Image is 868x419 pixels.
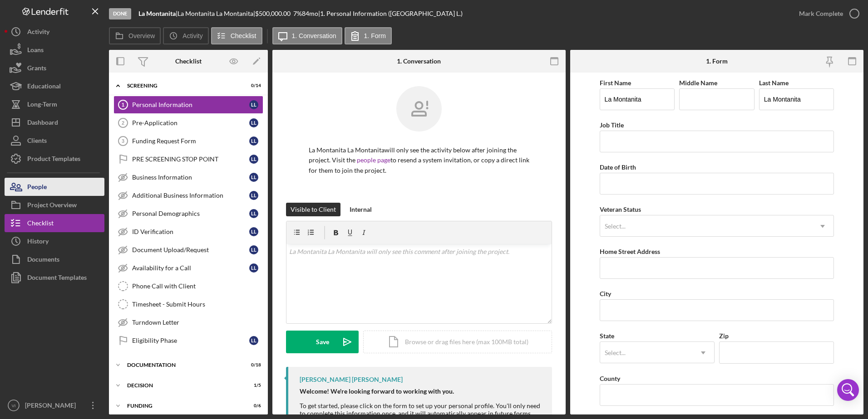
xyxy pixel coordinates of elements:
div: L L [249,245,258,254]
div: Pre-Application [132,119,249,127]
button: Loans [5,41,104,59]
div: L L [249,263,258,273]
div: L L [249,155,258,164]
label: Overview [128,32,155,39]
div: Timesheet - Submit Hours [132,301,263,308]
label: Activity [182,32,202,39]
button: 1. Conversation [272,27,342,44]
div: Document Templates [27,268,87,289]
a: Eligibility PhaseLL [113,331,263,350]
button: Clients [5,132,104,150]
div: Long-Term [27,95,57,116]
a: Turndown Letter [113,313,263,331]
a: Document Templates [5,268,104,287]
div: Loans [27,41,44,61]
a: Personal DemographicsLL [113,205,263,223]
div: Document Upload/Request [132,246,249,253]
div: 1. Conversation [397,58,441,65]
label: First Name [600,79,631,87]
div: 0 / 6 [245,403,261,409]
label: 1. Form [364,32,386,39]
label: County [600,375,620,382]
div: 7 % [293,10,302,17]
label: Job Title [600,121,624,129]
button: Overview [109,27,161,44]
div: Activity [27,23,49,43]
a: Additional Business InformationLL [113,186,263,205]
button: VI[PERSON_NAME] [5,396,104,414]
a: Documents [5,250,104,268]
div: L L [249,118,258,127]
button: Save [286,331,359,353]
label: Last Name [759,79,789,87]
div: Clients [27,132,47,152]
div: Personal Information [132,101,249,108]
button: 1. Form [345,27,392,44]
button: Product Templates [5,150,104,168]
div: ID Verification [132,228,249,235]
button: Activity [163,27,208,44]
button: Checklist [5,214,104,232]
a: ID VerificationLL [113,223,263,241]
div: PRE SCREENING STOP POINT [132,156,249,163]
div: History [27,232,49,253]
div: L L [249,100,258,109]
div: Dashboard [27,113,58,134]
div: Funding [127,403,238,409]
button: Dashboard [5,113,104,132]
div: Visible to Client [291,203,336,216]
div: 1 / 5 [245,383,261,388]
a: 1Personal InformationLL [113,96,263,114]
button: Checklist [211,27,262,44]
div: L L [249,227,258,236]
div: [PERSON_NAME] [PERSON_NAME] [300,376,403,383]
div: La Montanita La Montanita | [178,10,255,17]
div: Select... [605,223,626,230]
div: Eligibility Phase [132,337,249,344]
tspan: 3 [122,138,124,144]
div: People [27,178,47,198]
div: [PERSON_NAME] [23,396,82,417]
tspan: 1 [122,102,124,107]
button: Project Overview [5,196,104,214]
div: Availability for a Call [132,264,249,272]
div: 84 mo [302,10,318,17]
a: Availability for a CallLL [113,259,263,277]
div: 0 / 18 [245,362,261,368]
div: Save [316,331,329,353]
div: Open Intercom Messenger [837,379,859,401]
a: 2Pre-ApplicationLL [113,114,263,132]
button: Internal [345,203,376,216]
div: Screening [127,83,238,88]
button: Grants [5,59,104,77]
a: people page [357,156,390,164]
div: Checklist [27,214,54,234]
div: Grants [27,59,46,79]
div: Done [109,8,131,19]
a: Timesheet - Submit Hours [113,295,263,313]
button: Visible to Client [286,203,340,216]
button: Activity [5,23,104,41]
div: 1. Form [706,58,728,65]
p: La Montanita La Montanita will only see the activity below after joining the project. Visit the t... [309,145,529,175]
button: History [5,232,104,250]
div: Select... [605,349,626,356]
label: Date of Birth [600,163,636,171]
a: PRE SCREENING STOP POINTLL [113,150,263,168]
button: People [5,178,104,196]
a: Document Upload/RequestLL [113,241,263,259]
div: L L [249,173,258,182]
div: Turndown Letter [132,319,263,326]
div: Educational [27,77,61,97]
a: Long-Term [5,95,104,113]
div: L L [249,336,258,345]
div: Internal [350,203,372,216]
div: Mark Complete [799,5,843,23]
strong: Welcome! We're looking forward to working with you. [300,387,454,395]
